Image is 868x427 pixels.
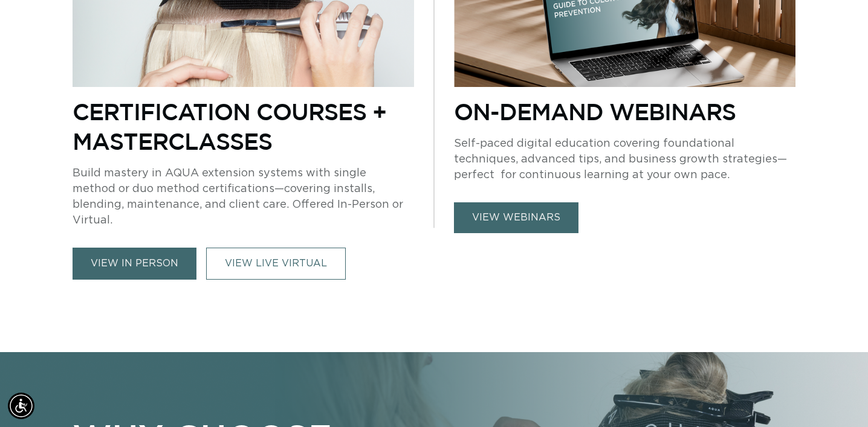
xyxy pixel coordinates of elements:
a: view in person [73,248,196,280]
p: On-Demand Webinars [454,97,795,126]
a: view webinars [454,202,578,233]
p: Build mastery in AQUA extension systems with single method or duo method certifications—covering ... [73,165,414,228]
a: VIEW LIVE VIRTUAL [206,248,346,280]
p: Self-paced digital education covering foundational techniques, advanced tips, and business growth... [454,136,795,183]
div: Accessibility Menu [8,393,34,419]
p: Certification Courses + Masterclasses [73,97,414,156]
